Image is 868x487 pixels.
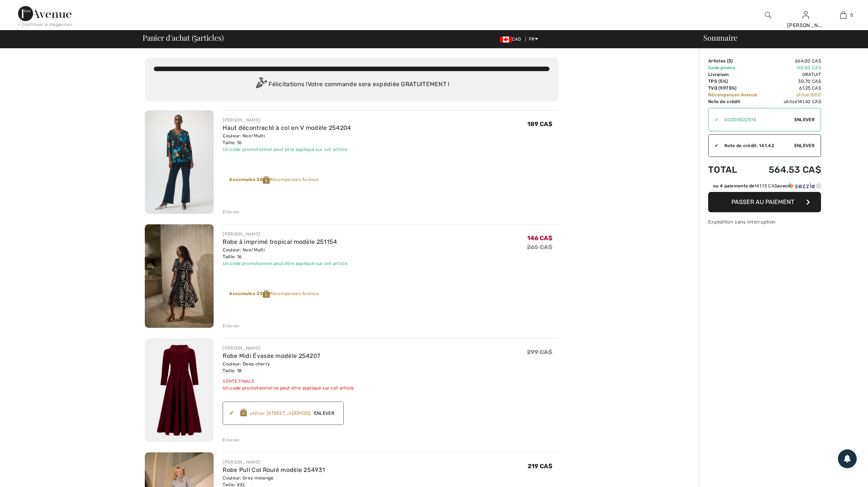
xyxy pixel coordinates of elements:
img: recherche [765,11,771,20]
div: Un code promotionnel ne peut être appliqué sur cet article [223,385,354,391]
span: Enlever [794,142,815,149]
strong: Accumulez 25 [229,291,269,296]
span: CAD [500,37,524,42]
td: TPS (5%) [708,78,763,85]
div: Récompenses Avenue [229,290,319,298]
div: Récompenses Avenue [229,176,319,184]
td: utilisé [763,98,821,105]
span: FR [529,37,538,42]
div: Enlever [223,323,240,329]
div: Enlever [223,437,240,443]
div: Expédition sans interruption [708,218,821,225]
input: Code promo [718,108,794,131]
td: Livraison [708,71,763,78]
a: 5 [825,11,862,20]
img: Mes infos [803,11,809,20]
span: 146 CA$ [527,234,552,242]
td: Récompenses Avenue [708,91,763,98]
span: 299 CA$ [527,349,552,356]
div: Un code promotionnel peut être appliqué sur cet article [223,146,351,153]
img: Robe Midi Évasée modèle 254207 [145,338,214,442]
span: 141.13 CA$ [754,183,777,189]
span: 1000 [810,92,821,97]
a: Se connecter [803,11,809,18]
td: Code promo [708,64,763,71]
div: [PERSON_NAME] [223,459,348,466]
div: ou 4 paiements de avec [713,183,821,189]
div: Félicitations ! Votre commande sera expédiée GRATUITEMENT ! [154,77,549,92]
div: [PERSON_NAME] [223,117,351,123]
td: Articles ( ) [708,58,763,64]
span: Passer au paiement [731,198,794,205]
div: ✔ [229,409,240,418]
div: Vente finale [223,378,354,385]
span: 5 [850,12,853,18]
td: 664.00 CA$ [763,58,821,64]
img: Canadian Dollar [500,37,512,43]
strong: Accumulez 30 [229,177,269,182]
td: utilisé [763,91,821,98]
div: ✔ [709,142,718,149]
td: Note de crédit [708,98,763,105]
div: < Continuer à magasiner [18,21,73,28]
div: Couleur: Noir/Multi Taille: 16 [223,132,351,146]
div: utiliser [STREET_ADDRESS] [250,410,311,417]
span: Enlever [311,410,337,417]
div: Sommaire [694,34,863,41]
button: Passer au paiement [708,192,821,212]
div: Couleur: Deep cherry Taille: 18 [223,361,354,374]
span: 5 [194,32,197,42]
img: Congratulation2.svg [253,77,269,92]
div: Un code promotionnel peut être appliqué sur cet article [223,260,348,267]
div: Note de crédit: 141.42 [718,142,794,149]
div: Couleur: Noir/Multi Taille: 16 [223,247,348,260]
a: Robe Midi Évasée modèle 254207 [223,352,320,359]
span: 5 [728,58,731,64]
span: 219 CA$ [528,463,552,470]
span: Enlever [794,116,815,123]
s: 265 CA$ [527,243,552,251]
a: Robe Pull Col Roulé modèle 254931 [223,466,325,473]
div: [PERSON_NAME] [223,345,354,352]
td: TVQ (9.975%) [708,85,763,91]
span: 141.42 CA$ [797,99,821,104]
img: Reward-Logo.svg [263,176,270,184]
a: Haut décontracté à col en V modèle 254204 [223,124,351,131]
td: Gratuit [763,71,821,78]
div: ou 4 paiements de141.13 CA$avecSezzle Cliquez pour en savoir plus sur Sezzle [708,183,821,192]
td: 564.53 CA$ [763,157,821,183]
a: Robe à imprimé tropical modèle 251154 [223,238,337,245]
div: ✔ [709,116,718,123]
td: 30.70 CA$ [763,78,821,85]
img: Haut décontracté à col en V modèle 254204 [145,110,214,214]
td: 61.25 CA$ [763,85,821,91]
div: [PERSON_NAME] [787,21,824,29]
img: Robe à imprimé tropical modèle 251154 [145,224,214,328]
div: [PERSON_NAME] [223,231,348,237]
div: Enlever [223,208,240,215]
img: 1ère Avenue [18,6,71,21]
img: Reward-Logo.svg [263,290,270,298]
span: 189 CA$ [527,120,552,128]
td: Total [708,157,763,183]
img: Sezzle [788,183,815,189]
img: Mon panier [840,11,847,20]
span: Panier d'achat ( articles) [143,34,223,41]
td: -50.00 CA$ [763,64,821,71]
img: Reward-Logo.svg [240,409,247,416]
